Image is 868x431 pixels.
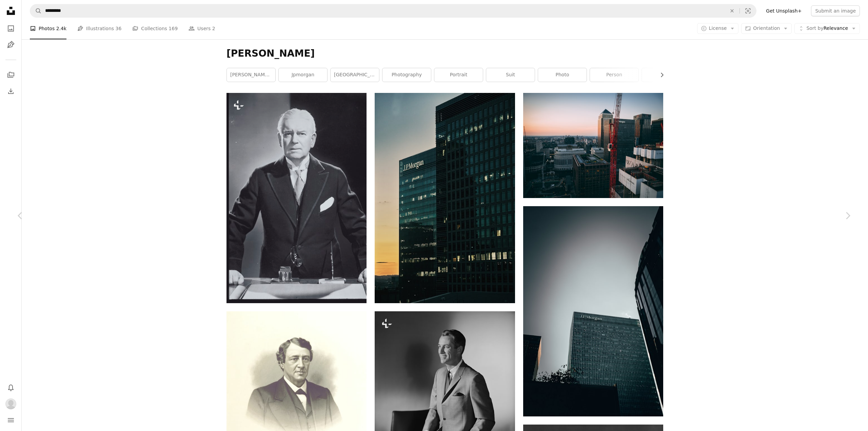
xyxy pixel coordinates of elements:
[656,68,663,82] button: scroll list to the right
[30,4,42,17] button: Search Unsplash
[740,4,756,17] button: Visual search
[132,18,178,39] a: Collections 169
[4,68,18,82] a: Collections
[4,84,18,98] a: Download History
[189,18,215,39] a: Users 2
[375,396,515,403] a: a black and white photo of a man sitting at a desk
[523,93,663,198] img: red tower crane between buildings
[4,22,18,35] a: Photos
[827,183,868,248] a: Next
[331,68,379,82] a: [GEOGRAPHIC_DATA]
[486,68,535,82] a: suit
[709,25,727,31] span: License
[434,68,483,82] a: portrait
[806,25,848,32] span: Relevance
[590,68,638,82] a: person
[538,68,587,82] a: photo
[30,4,756,18] form: Find visuals sitewide
[212,25,215,32] span: 2
[523,142,663,148] a: red tower crane between buildings
[642,68,690,82] a: face
[4,38,18,52] a: Illustrations
[811,5,860,16] button: Submit an image
[382,68,431,82] a: photography
[226,383,367,389] a: man wearing suit portrait photo
[116,25,122,32] span: 36
[806,25,823,31] span: Sort by
[5,398,16,409] img: Avatar of user Jáchym Prachař
[4,381,18,394] button: Notifications
[762,5,806,16] a: Get Unsplash+
[375,93,515,303] img: a tall building with many windows
[227,68,275,82] a: [PERSON_NAME] [PERSON_NAME]
[226,195,367,201] a: a black and white photo of a man in a suit
[4,397,18,411] button: Profile
[4,413,18,427] button: Menu
[523,206,663,416] img: a couple of tall buildings
[794,23,860,34] button: Sort byRelevance
[725,4,739,17] button: Clear
[226,93,367,303] img: a black and white photo of a man in a suit
[741,23,792,34] button: Orientation
[523,308,663,314] a: a couple of tall buildings
[279,68,327,82] a: jpmorgan
[697,23,739,34] button: License
[226,47,663,60] h1: [PERSON_NAME]
[753,25,780,31] span: Orientation
[169,25,178,32] span: 169
[77,18,121,39] a: Illustrations 36
[375,195,515,201] a: a tall building with many windows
